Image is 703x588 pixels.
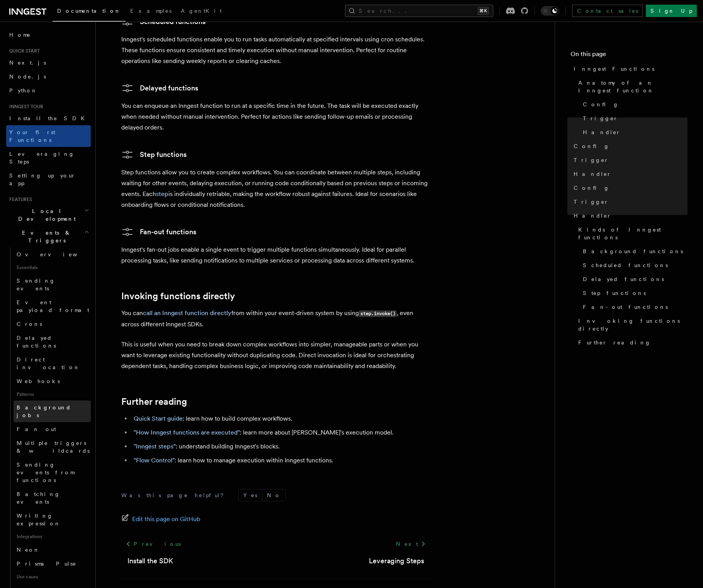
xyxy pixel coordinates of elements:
[580,272,688,286] a: Delayed functions
[14,571,91,583] span: Use cases
[14,388,91,401] span: Patterns
[9,73,46,80] span: Node.js
[14,401,91,422] a: Background jobs
[583,289,646,297] span: Step functions
[14,422,91,436] a: Fan out
[646,5,697,17] a: Sign Up
[17,491,60,505] span: Batching events
[121,291,235,302] a: Invoking functions directly
[17,356,80,370] span: Direct invocation
[6,48,40,54] span: Quick start
[574,198,609,206] span: Trigger
[578,339,651,346] span: Further reading
[580,111,688,125] a: Trigger
[121,244,430,266] p: Inngest's fan-out jobs enable a single event to trigger multiple functions simultaneously. Ideal ...
[143,309,231,317] a: call an Inngest function directly
[571,153,688,167] a: Trigger
[583,303,668,311] span: Fan-out functions
[134,415,183,422] a: Quick Start guide
[580,244,688,258] a: Background functions
[574,156,609,164] span: Trigger
[571,195,688,209] a: Trigger
[578,79,688,94] span: Anatomy of an Inngest function
[121,308,430,330] p: You can from within your event-driven system by using , even across different Inngest SDKs.
[14,557,91,571] a: Prisma Pulse
[14,247,91,261] a: Overview
[17,426,56,432] span: Fan out
[121,101,430,133] p: You can enqueue an Inngest function to run at a specific time in the future. The task will be exe...
[121,396,187,407] a: Further reading
[14,530,91,543] span: Integrations
[391,537,430,551] a: Next
[583,114,618,122] span: Trigger
[121,491,229,499] p: Was this page helpful?
[121,339,430,372] p: This is useful when you need to break down complex workflows into simpler, manageable parts or wh...
[9,129,55,143] span: Your first Functions
[574,142,610,150] span: Config
[17,440,90,454] span: Multiple triggers & wildcards
[131,427,430,438] li: : learn more about [PERSON_NAME]'s execution model.
[9,31,31,39] span: Home
[121,514,200,525] a: Edit this page on GitHub
[262,489,285,501] button: No
[571,139,688,153] a: Config
[14,353,91,374] a: Direct invocation
[6,70,91,84] a: Node.js
[6,28,91,42] a: Home
[17,278,55,291] span: Sending events
[6,204,91,226] button: Local Development
[575,336,688,349] a: Further reading
[574,184,610,192] span: Config
[6,111,91,125] a: Install the SDK
[121,148,187,161] a: Step functions
[345,5,493,17] button: Search...⌘K
[583,275,664,283] span: Delayed functions
[580,97,688,111] a: Config
[571,167,688,181] a: Handler
[9,87,37,94] span: Python
[131,441,430,452] li: : understand building Inngest's blocks.
[14,487,91,509] a: Batching events
[134,429,240,436] a: "How Inngest functions are executed"
[575,76,688,97] a: Anatomy of an Inngest function
[6,196,32,203] span: Features
[580,286,688,300] a: Step functions
[578,317,688,332] span: Invoking functions directly
[575,223,688,244] a: Kinds of Inngest functions
[53,2,126,22] a: Documentation
[583,261,668,269] span: Scheduled functions
[478,7,489,15] kbd: ⌘K
[126,2,176,21] a: Examples
[571,209,688,223] a: Handler
[17,547,40,553] span: Neon
[17,321,42,327] span: Crons
[574,212,611,220] span: Handler
[583,128,621,136] span: Handler
[571,181,688,195] a: Config
[580,258,688,272] a: Scheduled functions
[131,455,430,466] li: : learn how to manage execution within Inngest functions.
[14,295,91,317] a: Event payload format
[6,229,84,244] span: Events & Triggers
[14,374,91,388] a: Webhooks
[132,514,200,525] span: Edit this page on GitHub
[131,413,430,424] li: : learn how to build complex workflows.
[57,8,121,14] span: Documentation
[14,317,91,331] a: Crons
[17,561,76,567] span: Prisma Pulse
[359,310,397,317] code: step.invoke()
[121,82,198,94] a: Delayed functions
[14,261,91,274] span: Essentials
[121,537,185,551] a: Previous
[121,226,196,238] a: Fan-out functions
[9,60,46,66] span: Next.js
[6,147,91,169] a: Leveraging Steps
[14,543,91,557] a: Neon
[14,509,91,530] a: Writing expression
[9,151,75,165] span: Leveraging Steps
[583,247,683,255] span: Background functions
[17,404,71,418] span: Background jobs
[17,251,96,257] span: Overview
[134,443,176,450] a: "Inngest steps"
[121,34,430,66] p: Inngest's scheduled functions enable you to run tasks automatically at specified intervals using ...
